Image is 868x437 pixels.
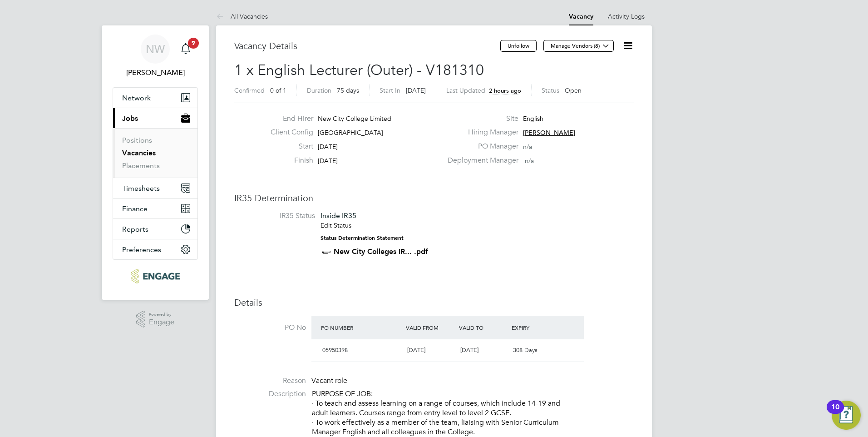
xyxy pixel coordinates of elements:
[523,114,543,123] span: English
[122,136,152,144] a: Positions
[263,142,313,151] label: Start
[122,204,148,213] span: Finance
[234,40,500,52] h3: Vacancy Details
[149,311,174,318] span: Powered by
[318,143,338,151] span: [DATE]
[234,323,306,333] label: PO No
[113,199,197,218] button: Finance
[263,156,313,165] label: Finish
[831,407,839,419] div: 10
[513,346,538,354] span: 308 Days
[122,94,151,102] span: Network
[321,235,404,241] strong: Status Determination Statement
[113,269,198,283] a: Go to home page
[113,239,197,259] button: Preferences
[500,40,537,52] button: Unfollow
[113,178,197,198] button: Timesheets
[322,346,348,354] span: 05950398
[525,157,534,165] span: n/a
[489,87,521,94] span: 2 hours ago
[523,143,532,151] span: n/a
[832,401,861,430] button: Open Resource Center, 10 new notifications
[318,129,383,137] span: [GEOGRAPHIC_DATA]
[234,192,634,204] h3: IR35 Determination
[318,157,338,165] span: [DATE]
[307,86,331,94] label: Duration
[234,61,484,79] span: 1 x English Lecturer (Outer) - V181310
[337,86,359,94] span: 75 days
[523,129,575,137] span: [PERSON_NAME]
[234,86,265,94] label: Confirmed
[319,319,404,336] div: PO Number
[457,319,510,336] div: Valid To
[442,156,518,165] label: Deployment Manager
[177,35,195,64] a: 9
[321,211,356,220] span: Inside IR35
[318,114,391,123] span: New City College Limited
[113,219,197,239] button: Reports
[404,319,457,336] div: Valid From
[234,297,634,308] h3: Details
[460,346,478,354] span: [DATE]
[122,245,161,254] span: Preferences
[380,86,400,94] label: Start In
[263,128,313,137] label: Client Config
[407,346,425,354] span: [DATE]
[113,128,197,178] div: Jobs
[216,12,268,20] a: All Vacancies
[146,43,165,55] span: NW
[122,114,138,123] span: Jobs
[149,318,174,326] span: Engage
[565,86,582,94] span: Open
[442,114,518,124] label: Site
[542,86,559,94] label: Status
[406,86,426,94] span: [DATE]
[234,376,306,386] label: Reason
[188,38,199,49] span: 9
[442,142,518,151] label: PO Manager
[334,247,428,256] a: New City Colleges IR... .pdf
[311,376,347,385] span: Vacant role
[113,35,198,78] a: NW[PERSON_NAME]
[234,389,306,399] label: Description
[122,161,160,170] a: Placements
[270,86,286,94] span: 0 of 1
[122,225,148,233] span: Reports
[263,114,313,124] label: End Hirer
[122,184,160,193] span: Timesheets
[509,319,562,336] div: Expiry
[136,311,175,328] a: Powered byEngage
[113,88,197,108] button: Network
[442,128,518,137] label: Hiring Manager
[113,108,197,128] button: Jobs
[122,149,156,157] a: Vacancies
[113,67,198,78] span: Nicole Waterman
[321,221,351,229] a: Edit Status
[243,211,315,221] label: IR35 Status
[131,269,179,283] img: ncclondon-logo-retina.png
[102,25,209,300] nav: Main navigation
[569,13,593,20] a: Vacancy
[446,86,485,94] label: Last Updated
[608,12,645,20] a: Activity Logs
[543,40,614,52] button: Manage Vendors (8)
